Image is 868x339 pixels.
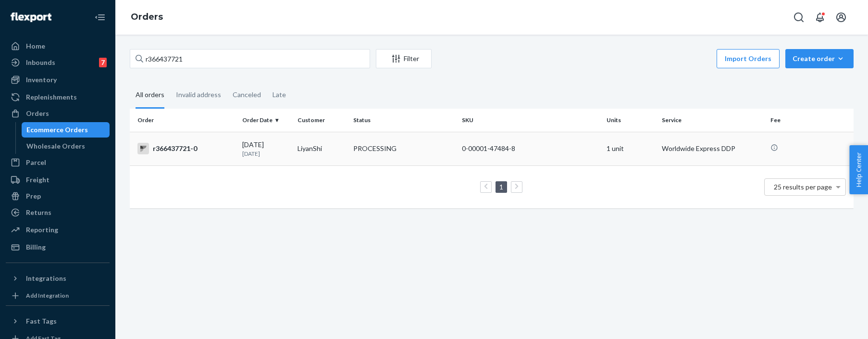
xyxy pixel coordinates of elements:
input: Search orders [130,49,370,68]
div: Billing [26,242,46,252]
div: r366437721-0 [137,143,235,154]
div: Create order [793,54,846,63]
div: Fast Tags [26,316,57,326]
ol: breadcrumbs [123,3,171,31]
button: Create order [785,49,854,68]
div: Freight [26,175,50,185]
div: Orders [26,109,49,118]
a: Prep [6,188,110,204]
span: 25 results per page [774,183,832,191]
button: Import Orders [717,49,780,68]
button: Integrations [6,271,110,286]
th: Order [130,109,238,132]
div: Filter [376,54,431,63]
div: Reporting [26,225,58,235]
th: Units [603,109,658,132]
button: Fast Tags [6,314,110,329]
div: Canceled [233,82,261,107]
a: Page 1 is your current page [497,183,505,191]
div: Add Integration [26,291,69,300]
a: Orders [131,12,163,22]
div: Inbounds [26,58,55,67]
th: Order Date [238,109,294,132]
div: Late [273,82,286,107]
td: 1 unit [603,132,658,165]
a: Orders [6,106,110,121]
div: Home [26,41,45,51]
div: Integrations [26,274,66,283]
div: Inventory [26,75,57,85]
div: Returns [26,208,51,217]
a: Add Integration [6,290,110,301]
button: Filter [376,49,432,68]
p: [DATE] [242,150,290,158]
div: 0-00001-47484-8 [462,144,599,153]
div: Parcel [26,158,46,167]
div: Invalid address [176,82,221,107]
th: SKU [458,109,603,132]
a: Inbounds7 [6,55,110,70]
a: Home [6,38,110,54]
div: 7 [99,58,107,67]
td: LiyanShi [294,132,349,165]
button: Open notifications [810,8,830,27]
a: Reporting [6,222,110,238]
div: Prep [26,191,41,201]
a: Ecommerce Orders [22,122,110,138]
th: Fee [767,109,854,132]
div: All orders [136,82,164,109]
img: Flexport logo [11,13,51,22]
a: Wholesale Orders [22,138,110,154]
div: Wholesale Orders [26,141,85,151]
a: Returns [6,205,110,220]
th: Service [658,109,767,132]
a: Parcel [6,155,110,170]
a: Inventory [6,72,110,88]
th: Status [349,109,458,132]
div: Replenishments [26,92,77,102]
button: Open Search Box [789,8,808,27]
div: Customer [298,116,345,124]
button: Open account menu [831,8,851,27]
a: Freight [6,172,110,188]
div: Ecommerce Orders [26,125,88,135]
div: PROCESSING [353,144,397,153]
div: [DATE] [242,140,290,158]
p: Worldwide Express DDP [662,144,763,153]
button: Close Navigation [90,8,110,27]
a: Billing [6,239,110,255]
button: Help Center [849,145,868,194]
a: Replenishments [6,89,110,105]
